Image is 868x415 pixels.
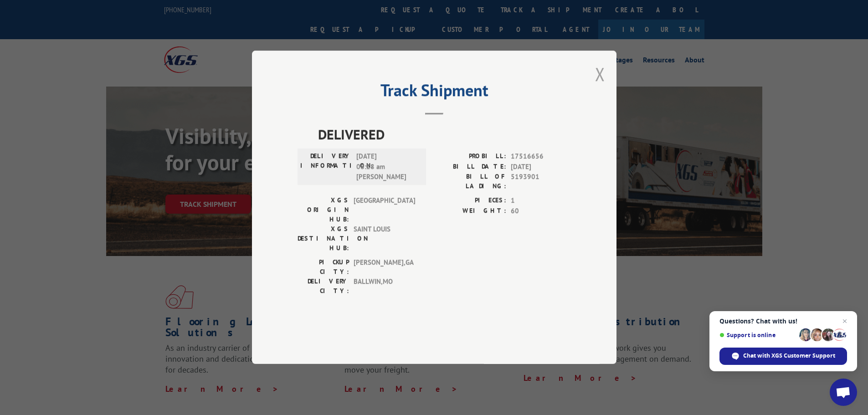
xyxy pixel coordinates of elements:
[318,124,571,145] span: DELIVERED
[356,152,418,183] span: [DATE] 08:28 am [PERSON_NAME]
[434,162,506,172] label: BILL DATE:
[354,258,415,277] span: [PERSON_NAME] , GA
[511,172,571,191] span: 5193901
[830,379,857,406] div: Open chat
[354,196,415,225] span: [GEOGRAPHIC_DATA]
[511,162,571,172] span: [DATE]
[511,152,571,162] span: 17516656
[511,206,571,216] span: 60
[434,206,506,216] label: WEIGHT:
[719,348,847,365] div: Chat with XGS Customer Support
[719,332,796,338] span: Support is online
[719,318,847,325] span: Questions? Chat with us!
[511,196,571,206] span: 1
[298,277,349,296] label: DELIVERY CITY:
[839,316,850,327] span: Close chat
[300,152,352,183] label: DELIVERY INFORMATION:
[595,62,605,86] button: Close modal
[434,196,506,206] label: PIECES:
[434,152,506,162] label: PROBILL:
[298,258,349,277] label: PICKUP CITY:
[743,352,835,360] span: Chat with XGS Customer Support
[298,196,349,225] label: XGS ORIGIN HUB:
[354,225,415,253] span: SAINT LOUIS
[434,172,506,191] label: BILL OF LADING:
[354,277,415,296] span: BALLWIN , MO
[298,225,349,253] label: XGS DESTINATION HUB:
[298,84,571,101] h2: Track Shipment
